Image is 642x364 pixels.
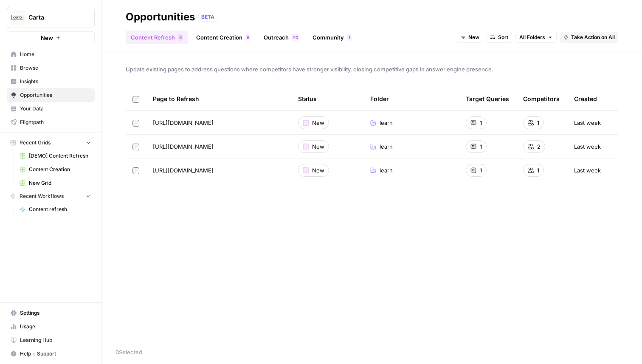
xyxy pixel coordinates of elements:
[537,142,541,151] span: 2
[20,105,91,113] span: Your Data
[312,166,324,175] span: New
[7,102,95,116] a: Your Data
[126,65,618,73] span: Update existing pages to address questions where competitors have stronger visibility, closing co...
[293,34,296,41] span: 2
[574,119,601,127] span: Last week
[20,51,91,58] span: Home
[7,31,95,44] button: New
[7,48,95,61] a: Home
[20,350,91,358] span: Help + Support
[537,119,539,127] span: 1
[487,32,512,43] button: Sort
[29,179,91,187] span: New Grid
[20,64,91,72] span: Browse
[380,166,393,175] span: learn
[574,87,597,110] div: Created
[7,88,95,102] a: Opportunities
[380,119,393,127] span: learn
[20,139,51,147] span: Recent Grids
[247,34,249,41] span: 6
[515,32,557,43] button: All Folders
[41,34,53,42] span: New
[20,192,64,200] span: Recent Workflows
[29,152,91,160] span: [DEMO] Content Refresh
[312,119,324,127] span: New
[115,348,628,356] div: 0 Selected
[498,34,508,41] span: Sort
[457,32,483,43] button: New
[466,87,509,110] div: Target Queries
[7,320,95,333] a: Usage
[126,10,195,24] div: Opportunities
[7,61,95,75] a: Browse
[153,142,214,151] span: [URL][DOMAIN_NAME]
[20,323,91,330] span: Usage
[307,31,357,44] a: Community1
[468,34,479,41] span: New
[523,87,560,110] div: Competitors
[348,34,351,41] span: 1
[296,34,298,41] span: 0
[7,7,95,28] button: Workspace: Carta
[20,309,91,317] span: Settings
[571,34,615,41] span: Take Action on All
[7,333,95,347] a: Learning Hub
[29,206,91,213] span: Content refresh
[198,13,217,21] div: BETA
[7,347,95,361] button: Help + Support
[480,142,482,151] span: 1
[20,119,91,126] span: Flightpath
[153,87,284,110] div: Page to Refresh
[16,163,95,176] a: Content Creation
[574,142,601,151] span: Last week
[29,166,91,173] span: Content Creation
[16,176,95,190] a: New Grid
[312,142,324,151] span: New
[28,13,80,22] span: Carta
[20,336,91,344] span: Learning Hub
[7,75,95,88] a: Insights
[246,34,250,41] div: 6
[7,136,95,149] button: Recent Grids
[20,78,91,85] span: Insights
[7,190,95,203] button: Recent Workflows
[178,34,183,41] div: 3
[7,306,95,320] a: Settings
[126,31,188,44] a: Content Refresh3
[292,34,299,41] div: 20
[16,203,95,216] a: Content refresh
[480,166,482,175] span: 1
[347,34,352,41] div: 1
[16,149,95,163] a: [DEMO] Content Refresh
[20,91,91,99] span: Opportunities
[537,166,539,175] span: 1
[519,34,545,41] span: All Folders
[574,166,601,175] span: Last week
[7,116,95,129] a: Flightpath
[560,32,618,43] button: Take Action on All
[179,34,182,41] span: 3
[191,31,255,44] a: Content Creation6
[153,166,214,175] span: [URL][DOMAIN_NAME]
[380,142,393,151] span: learn
[153,119,214,127] span: [URL][DOMAIN_NAME]
[10,10,25,25] img: Carta Logo
[480,119,482,127] span: 1
[370,87,389,110] div: Folder
[259,31,304,44] a: Outreach20
[298,87,317,110] div: Status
